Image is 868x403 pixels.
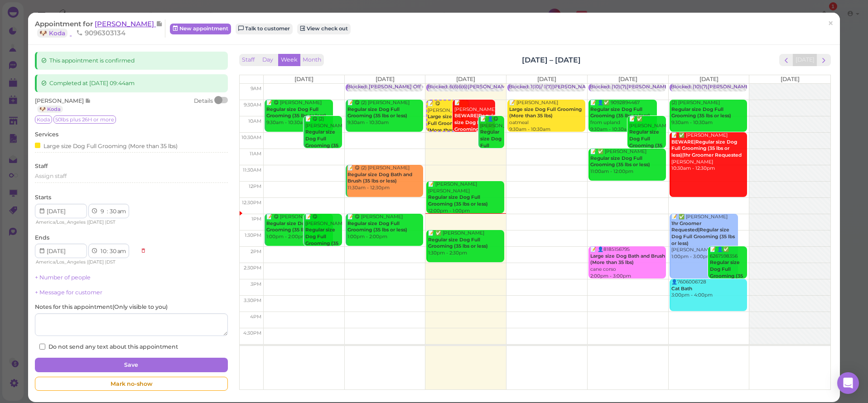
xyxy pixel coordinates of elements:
[294,76,313,82] span: [DATE]
[239,54,257,66] button: Staff
[671,221,735,246] b: 1hr Groomer Requested|Regular size Dog Full Grooming (35 lbs or less)
[522,55,581,65] h2: [DATE] – [DATE]
[35,162,48,170] label: Staff
[629,129,662,155] b: Regular size Dog Full Grooming (35 lbs or less)
[590,84,705,91] div: Blocked: (10)(7)[PERSON_NAME] • appointment
[671,139,742,158] b: BEWARE|Regular size Dog Full Grooming (35 lbs or less)|1hr Groomer Requested
[305,129,338,155] b: Regular size Dog Full Grooming (35 lbs or less)
[822,13,839,34] a: ×
[428,237,488,249] b: Regular size Dog Full Grooming (35 lbs or less)
[170,24,231,34] a: New appointment
[257,54,279,66] button: Day
[278,54,300,66] button: Week
[297,24,351,34] a: View check out
[305,214,342,267] div: 📝 😋 [PERSON_NAME] 1:00pm - 2:00pm
[590,106,650,119] b: Regular size Dog Full Grooming (35 lbs or less)
[35,193,51,201] label: Starts
[243,167,261,173] span: 11:30am
[35,358,227,372] button: Save
[251,86,261,91] span: 9am
[39,344,45,350] input: Do not send any text about this appointment
[699,76,719,82] span: [DATE]
[509,84,631,91] div: Blocked: 1(10)/ 1(7)[PERSON_NAME] • appointment
[244,265,261,271] span: 2:30pm
[194,97,213,113] div: Details
[454,113,497,139] b: BEWARE|Regular size Dog Full Grooming (35 lbs or less)
[427,101,468,154] div: 📝 😋 [PERSON_NAME] 9:30am - 10:30am
[305,116,342,169] div: 📝 😋 (2) [PERSON_NAME] 10:00am - 11:00am
[618,76,637,82] span: [DATE]
[781,76,800,82] span: [DATE]
[590,253,665,266] b: Large size Dog Bath and Brush (More than 35 lbs)
[35,274,91,281] a: + Number of people
[590,246,666,279] div: 📝 👤8185156795 cane corso 2:00pm - 3:00pm
[35,74,227,92] div: Completed at [DATE] 09:44am
[244,102,261,108] span: 9:30am
[709,246,747,306] div: 📝 👤✅ 6267598356 Yelper 2:00pm - 3:00pm
[250,151,261,157] span: 11am
[710,259,743,285] b: Regular size Dog Full Grooming (35 lbs or less)
[37,29,68,38] a: 🐶 Koda
[266,100,333,126] div: 📝 😋 [PERSON_NAME] 9:30am - 10:30am
[35,303,168,311] label: Notes for this appointment ( Only visible to you )
[266,214,333,240] div: 📝 😋 [PERSON_NAME] 1:00pm - 2:00pm
[480,129,505,168] b: Regular size Dog Full Grooming (35 lbs or less)
[480,116,504,189] div: 📝 👤😋 [PERSON_NAME] yorkie 10:00am - 11:00am
[428,194,488,207] b: Regular size Dog Full Grooming (35 lbs or less)
[347,214,423,240] div: 📝 😋 [PERSON_NAME] 1:00pm - 2:00pm
[347,172,412,184] b: Regular size Dog Bath and Brush (35 lbs or less)
[671,279,747,299] div: 👤7606006728 3:00pm - 4:00pm
[837,372,859,394] div: Open Intercom Messenger
[347,165,423,192] div: 📝 😋 (2) [PERSON_NAME] 11:30am - 12:30pm
[376,76,395,82] span: [DATE]
[35,218,136,226] div: | |
[53,115,116,124] span: 50lbs plus 26H or more
[85,97,91,104] span: Note
[817,54,831,66] button: next
[35,289,102,296] a: + Message for customer
[37,106,63,113] a: 🐶 Koda
[251,249,261,254] span: 2pm
[590,149,666,175] div: 📝 ✅ [PERSON_NAME] 11:00am - 12:00pm
[266,221,326,233] b: Regular size Dog Full Grooming (35 lbs or less)
[671,100,747,126] div: (2) [PERSON_NAME] 9:30am - 10:30am
[242,200,261,206] span: 12:30pm
[35,19,163,37] a: [PERSON_NAME] 🐶 Koda
[88,259,104,265] span: [DATE]
[671,106,731,119] b: Regular size Dog Full Grooming (35 lbs or less)
[35,19,165,38] div: Appointment for
[590,155,650,168] b: Regular size Dog Full Grooming (35 lbs or less)
[243,330,261,336] span: 4:30pm
[250,314,261,320] span: 4pm
[39,343,178,351] label: Do not send any text about this appointment
[347,100,423,126] div: 📝 😋 (2) [PERSON_NAME] 9:30am - 10:30am
[428,230,504,257] div: 📝 ✅ [PERSON_NAME] 1:30pm - 2:30pm
[456,76,475,82] span: [DATE]
[828,17,834,30] span: ×
[347,221,407,233] b: Regular size Dog Full Grooming (35 lbs or less)
[251,216,261,222] span: 1pm
[509,106,582,119] b: Large size Dog Full Grooming (More than 35 lbs)
[35,173,67,179] span: Assign staff
[251,281,261,287] span: 3pm
[35,52,227,70] div: This appointment is confirmed
[671,132,747,172] div: 📝 ✅ [PERSON_NAME] [PERSON_NAME] 10:30am - 12:30pm
[305,227,338,253] b: Regular size Dog Full Grooming (35 lbs or less)
[347,106,407,119] b: Regular size Dog Full Grooming (35 lbs or less)
[629,116,666,169] div: 📝 ✅ [PERSON_NAME] 10:00am - 11:00am
[106,259,116,265] span: DST
[95,19,156,28] span: [PERSON_NAME]
[106,219,116,225] span: DST
[671,286,692,292] b: Cat Bath
[35,97,85,104] span: [PERSON_NAME]
[671,214,738,260] div: 📝 ✅ [PERSON_NAME] [PERSON_NAME] 1:00pm - 3:00pm
[35,115,52,124] span: Koda
[347,84,456,91] div: Blocked: [PERSON_NAME] Off • appointment
[249,183,261,189] span: 12pm
[244,297,261,303] span: 3:30pm
[35,258,136,266] div: | |
[245,232,261,238] span: 1:30pm
[88,219,104,225] span: [DATE]
[590,100,657,133] div: 📝 👤✅ 9092894467 from upland 9:30am - 10:30am
[36,259,86,265] span: America/Los_Angeles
